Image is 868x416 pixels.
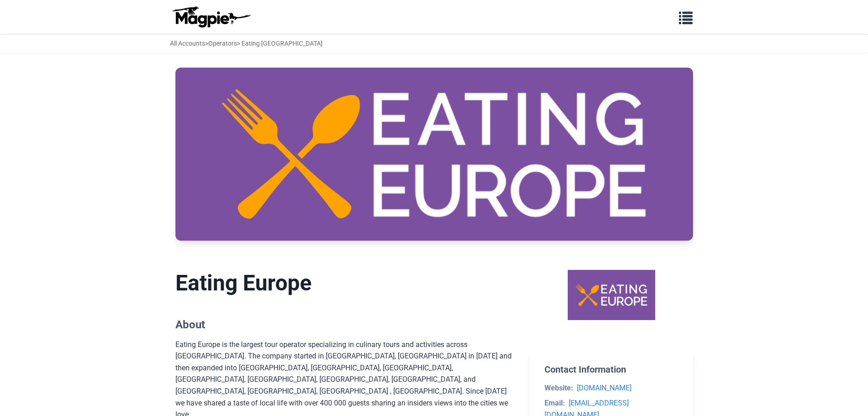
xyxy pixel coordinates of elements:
img: logo-ab69f6fb50320c5b225c76a69d11143b.png [170,6,252,28]
h1: Eating Europe [175,270,516,296]
a: [DOMAIN_NAME] [577,384,632,392]
strong: Email: [544,399,565,407]
div: > > Eating [GEOGRAPHIC_DATA] [170,38,323,48]
img: Eating Europe logo [568,270,655,320]
a: Operators [208,40,237,47]
a: All Accounts [170,40,205,47]
h2: About [175,318,516,332]
h2: Contact Information [544,364,678,375]
img: Eating Europe banner [175,68,693,241]
strong: Website: [544,384,573,392]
